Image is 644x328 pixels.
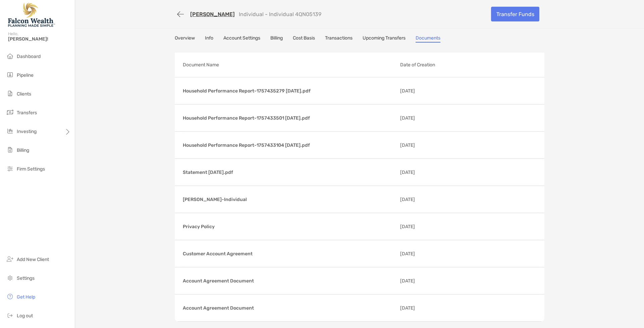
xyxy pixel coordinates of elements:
p: Account Agreement Document [183,304,395,312]
span: Settings [17,275,35,281]
p: [DATE] [400,277,453,285]
p: Document Name [183,61,395,69]
img: transfers icon [6,108,14,116]
p: [DATE] [400,168,453,177]
img: get-help icon [6,292,14,301]
a: Info [205,35,213,43]
span: Firm Settings [17,166,45,172]
img: add_new_client icon [6,255,14,263]
p: Date of Creation [400,61,542,69]
p: Account Agreement Document [183,277,395,285]
span: Investing [17,129,37,134]
p: Household Performance Report-1757433104 [DATE].pdf [183,141,395,149]
p: [DATE] [400,222,453,231]
span: Billing [17,147,29,153]
a: Cost Basis [293,35,315,43]
p: [PERSON_NAME]-Individual [183,195,395,204]
img: Falcon Wealth Planning Logo [8,3,55,27]
img: pipeline icon [6,71,14,79]
p: Statement [DATE].pdf [183,168,395,177]
p: [DATE] [400,195,453,204]
img: dashboard icon [6,52,14,60]
span: Log out [17,313,33,319]
a: Upcoming Transfers [363,35,406,43]
span: Dashboard [17,54,41,59]
img: clients icon [6,89,14,97]
a: [PERSON_NAME] [190,11,235,17]
span: Get Help [17,294,35,300]
a: Transactions [325,35,353,43]
a: Billing [270,35,283,43]
a: Documents [416,35,440,43]
p: Household Performance Report-1757435279 [DATE].pdf [183,87,395,95]
img: investing icon [6,127,14,135]
p: [DATE] [400,114,453,122]
p: Household Performance Report-1757433501 [DATE].pdf [183,114,395,122]
a: Overview [175,35,195,43]
p: [DATE] [400,250,453,258]
span: Add New Client [17,257,49,262]
p: [DATE] [400,304,453,312]
img: logout icon [6,311,14,319]
p: Individual - Individual 4QN05139 [239,11,321,17]
a: Transfer Funds [491,7,539,21]
span: Clients [17,91,31,97]
img: billing icon [6,146,14,154]
p: [DATE] [400,141,453,149]
p: Privacy Policy [183,222,395,231]
p: [DATE] [400,87,453,95]
span: [PERSON_NAME]! [8,36,71,42]
span: Pipeline [17,72,34,78]
span: Transfers [17,110,37,116]
p: Customer Account Agreement [183,250,395,258]
a: Account Settings [223,35,260,43]
img: firm-settings icon [6,165,14,173]
img: settings icon [6,274,14,282]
